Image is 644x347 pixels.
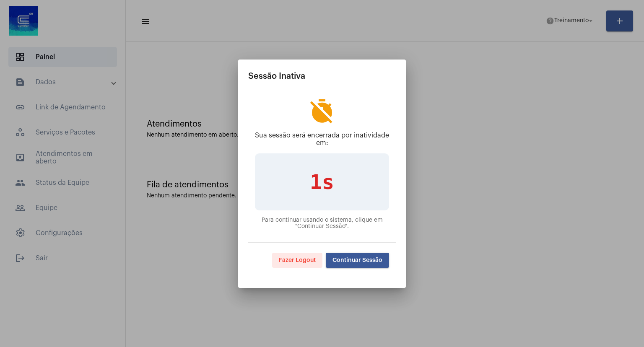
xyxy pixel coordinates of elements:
[255,132,389,147] p: Sua sessão será encerrada por inatividade em:
[255,217,389,230] p: Para continuar usando o sistema, clique em "Continuar Sessão".
[309,98,335,125] mat-icon: timer_off
[279,257,316,263] span: Fazer Logout
[310,170,334,194] span: 1s
[272,253,322,268] button: Fazer Logout
[248,70,396,83] h2: Sessão Inativa
[332,257,382,263] span: Continuar Sessão
[326,253,389,268] button: Continuar Sessão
